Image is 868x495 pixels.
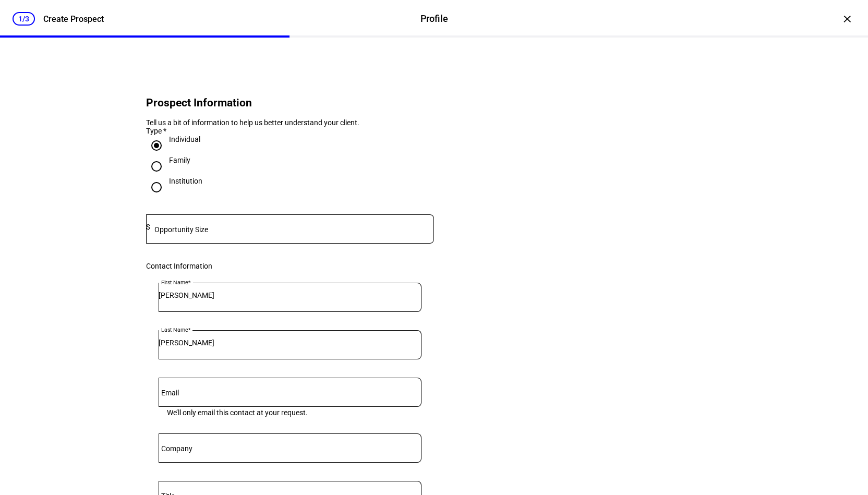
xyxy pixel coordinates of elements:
mat-label: Company [161,444,192,453]
mat-label: Last Name [161,327,188,333]
mat-label: First Name [161,279,188,285]
mat-label: Email [161,389,179,397]
span: $ [146,223,150,231]
div: × [839,10,855,27]
div: Contact Information [146,262,434,270]
div: Institution [169,177,202,185]
div: Tell us a bit of information to help us better understand your client. [146,118,434,127]
div: Profile [420,12,448,26]
mat-hint: We’ll only email this contact at your request. [167,407,308,417]
div: 1/3 [13,12,35,26]
div: Individual [169,135,200,143]
div: Family [169,156,190,164]
h2: Prospect Information [146,96,434,109]
div: Type * [146,127,434,135]
mat-label: Opportunity Size [154,225,208,234]
div: Create Prospect [43,14,104,24]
